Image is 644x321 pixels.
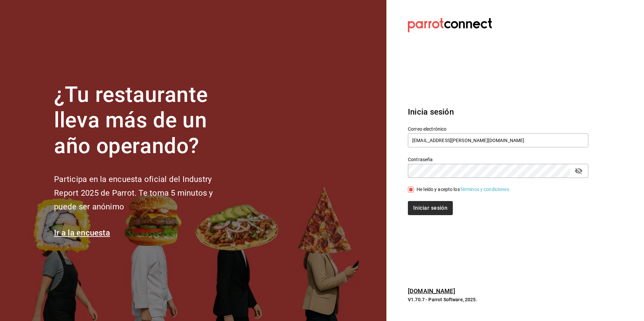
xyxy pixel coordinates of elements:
p: V1.70.7 - Parrot Software, 2025. [408,296,588,303]
button: Iniciar sesión [408,201,453,215]
input: Ingresa tu correo electrónico [408,133,588,147]
label: Contraseña [408,157,588,162]
label: Correo electrónico [408,126,588,131]
a: Ir a la encuesta [54,228,110,238]
h1: ¿Tu restaurante lleva más de un año operando? [54,82,235,159]
h2: Participa en la encuesta oficial del Industry Report 2025 de Parrot. Te toma 5 minutos y puede se... [54,173,235,213]
h3: Inicia sesión [408,106,588,118]
a: Términos y condiciones. [460,187,511,192]
div: He leído y acepto los [417,186,511,193]
a: [DOMAIN_NAME] [408,287,455,295]
button: passwordField [573,165,584,177]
